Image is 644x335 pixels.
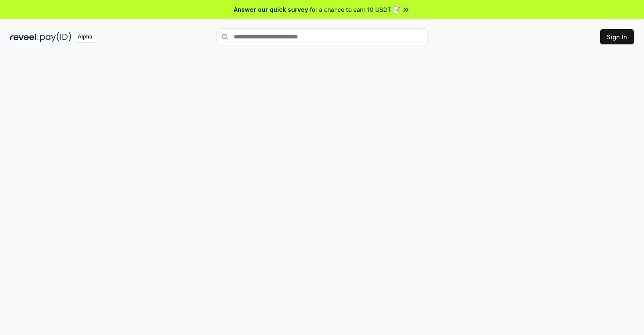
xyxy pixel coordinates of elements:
[40,32,71,42] img: pay_id
[600,29,634,44] button: Sign In
[310,5,400,14] span: for a chance to earn 10 USDT 📝
[10,32,38,42] img: reveel_dark
[73,32,97,42] div: Alpha
[234,5,308,14] span: Answer our quick survey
